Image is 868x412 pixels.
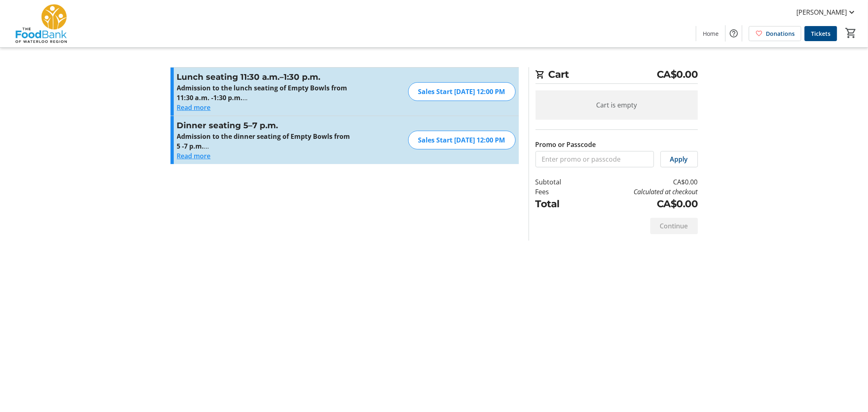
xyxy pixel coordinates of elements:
[726,25,742,42] button: Help
[536,90,698,120] div: Cart is empty
[582,197,697,211] td: CA$0.00
[536,140,596,149] label: Promo or Passcode
[177,103,211,112] button: Read more
[670,154,688,164] span: Apply
[811,29,831,38] span: Tickets
[5,3,77,44] img: The Food Bank of Waterloo Region's Logo
[408,82,516,101] div: Sales Start [DATE] 12:00 PM
[657,67,698,82] span: CA$0.00
[582,187,697,197] td: Calculated at checkout
[536,151,654,167] input: Enter promo or passcode
[749,26,801,41] a: Donations
[805,26,837,41] a: Tickets
[790,6,863,19] button: [PERSON_NAME]
[844,26,858,40] button: Cart
[177,83,348,102] strong: Admission to the lunch seating of Empty Bowls from 11:30 a.m. -1:30 p.m.
[696,26,725,41] a: Home
[660,151,698,167] button: Apply
[177,71,355,83] h3: Lunch seating 11:30 a.m.–1:30 p.m.
[177,132,350,151] strong: Admission to the dinner seating of Empty Bowls from 5 -7 p.m.
[177,151,211,161] button: Read more
[766,29,795,38] span: Donations
[177,119,355,131] h3: Dinner seating 5–7 p.m.
[408,131,516,149] div: Sales Start [DATE] 12:00 PM
[536,177,583,187] td: Subtotal
[536,67,698,84] h2: Cart
[536,197,583,211] td: Total
[703,29,719,38] span: Home
[536,187,583,197] td: Fees
[582,177,697,187] td: CA$0.00
[796,7,847,17] span: [PERSON_NAME]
